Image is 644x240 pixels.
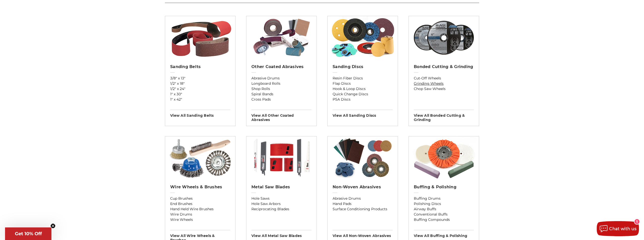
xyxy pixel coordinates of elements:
[333,86,393,92] a: Hook & Loop Discs
[609,226,636,231] span: Chat with us
[333,97,393,102] a: PSA Discs
[414,230,474,238] h3: View All buffing & polishing
[597,221,639,236] button: Chat with us
[414,86,474,92] a: Chop Saw Wheels
[251,97,311,102] a: Cross Pads
[50,223,55,228] button: Close teaser
[170,92,230,97] a: 1" x 30"
[414,206,474,212] a: Airway Buffs
[168,16,233,59] img: Sanding Belts
[170,196,230,201] a: Cup Brushes
[251,196,311,201] a: Hole Saws
[170,97,230,102] a: 1" x 42"
[251,76,311,81] a: Abrasive Drums
[333,64,393,69] h2: Sanding Discs
[249,16,314,59] img: Other Coated Abrasives
[333,230,393,238] h3: View All non-woven abrasives
[333,206,393,212] a: Surface Conditioning Products
[414,196,474,201] a: Buffing Drums
[414,185,474,190] h2: Buffing & Polishing
[170,81,230,86] a: 1/2" x 18"
[251,206,311,212] a: Reciprocating Blades
[414,110,474,122] h3: View All bonded cutting & grinding
[251,92,311,97] a: Spiral Bands
[5,227,51,240] div: Get 10% OffClose teaser
[251,185,311,190] h2: Metal Saw Blades
[170,110,230,118] h3: View All sanding belts
[249,136,314,179] img: Metal Saw Blades
[168,136,233,179] img: Wire Wheels & Brushes
[414,64,474,69] h2: Bonded Cutting & Grinding
[411,16,477,59] img: Bonded Cutting & Grinding
[634,219,639,224] div: 1
[170,64,230,69] h2: Sanding Belts
[251,230,311,238] h3: View All metal saw blades
[333,81,393,86] a: Flap Discs
[170,206,230,212] a: Hand Held Wire Brushes
[333,76,393,81] a: Resin Fiber Discs
[170,86,230,92] a: 1/2" x 24"
[170,76,230,81] a: 3/8" x 13"
[170,185,230,190] h2: Wire Wheels & Brushes
[170,201,230,206] a: End Brushes
[333,92,393,97] a: Quick Change Discs
[333,185,393,190] h2: Non-woven Abrasives
[170,212,230,217] a: Wire Drums
[333,201,393,206] a: Hand Pads
[414,217,474,222] a: Buffing Compounds
[330,16,395,59] img: Sanding Discs
[414,201,474,206] a: Polishing Discs
[414,212,474,217] a: Conventional Buffs
[251,86,311,92] a: Shop Rolls
[15,231,42,236] span: Get 10% Off
[333,110,393,118] h3: View All sanding discs
[414,81,474,86] a: Grinding Wheels
[414,76,474,81] a: Cut-Off Wheels
[251,201,311,206] a: Hole Saw Arbors
[330,136,395,179] img: Non-woven Abrasives
[411,136,477,179] img: Buffing & Polishing
[333,196,393,201] a: Abrasive Drums
[251,64,311,69] h2: Other Coated Abrasives
[170,217,230,222] a: Wire Wheels
[251,110,311,122] h3: View All other coated abrasives
[251,81,311,86] a: Longboard Rolls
